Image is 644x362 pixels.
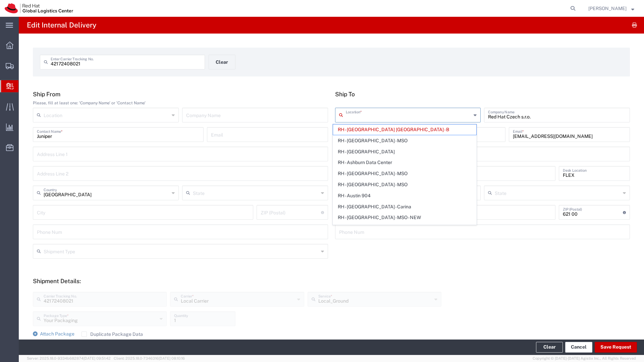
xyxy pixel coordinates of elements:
[333,179,476,190] span: RH - [GEOGRAPHIC_DATA] - MSO
[33,91,328,98] h5: Ship From
[5,3,73,13] img: logo
[27,356,111,360] span: Server: 2025.18.0-9334b682874
[536,342,563,353] button: Clear
[33,100,328,106] div: Please, fill at least one: 'Company Name' or 'Contact Name'
[159,356,185,360] span: [DATE] 08:10:16
[333,191,476,201] span: RH - Austin 904
[335,91,630,98] h5: Ship To
[84,356,111,360] span: [DATE] 09:51:42
[588,5,627,12] span: Paz Gonzalez Fernandez
[333,212,476,223] span: RH - [GEOGRAPHIC_DATA] - MSO - NEW
[333,124,476,135] span: RH - [GEOGRAPHIC_DATA] [GEOGRAPHIC_DATA] - B
[333,223,476,234] span: RH - [GEOGRAPHIC_DATA] - MSO - Gaysorn
[333,157,476,168] span: RH - Ashburn Data Center
[27,17,96,34] h4: Edit Internal Delivery
[333,147,476,157] span: RH - [GEOGRAPHIC_DATA]
[333,136,476,146] span: RH - [GEOGRAPHIC_DATA] - MSO
[82,331,143,337] label: Duplicate Package Data
[595,342,637,353] button: Save Request
[33,277,630,285] h5: Shipment Details:
[588,4,635,12] button: [PERSON_NAME]
[333,202,476,212] span: RH - [GEOGRAPHIC_DATA] - Carina
[40,331,74,337] span: Attach Package
[114,356,185,360] span: Client: 2025.18.0-7346316
[565,342,592,353] a: Cancel
[333,168,476,179] span: RH - [GEOGRAPHIC_DATA] - MSO
[533,356,636,361] span: Copyright © [DATE]-[DATE] Agistix Inc., All Rights Reserved
[209,55,235,69] button: Clear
